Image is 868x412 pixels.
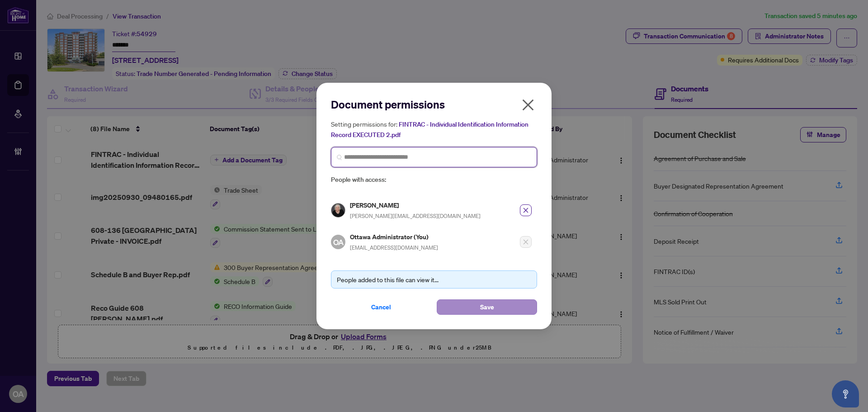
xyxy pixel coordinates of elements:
span: Save [480,300,494,314]
span: FINTRAC - Individual Identification Information Record EXECUTED 2.pdf [331,120,528,139]
img: Profile Icon [331,204,345,217]
h5: Setting permissions for: [331,119,537,140]
button: Cancel [331,299,431,315]
span: close [523,207,529,213]
h2: Document permissions [331,97,537,112]
span: [PERSON_NAME][EMAIL_ADDRESS][DOMAIN_NAME] [350,213,481,219]
span: [EMAIL_ADDRESS][DOMAIN_NAME] [350,244,438,251]
span: OA [333,236,344,248]
h5: Ottawa Administrator (You) [350,232,438,242]
div: People added to this file can view it... [337,275,531,284]
h5: [PERSON_NAME] [350,200,481,210]
button: Open asap [832,380,859,407]
span: close [521,98,535,112]
span: People with access: [331,175,537,185]
button: Save [437,299,537,315]
span: Cancel [371,300,391,314]
img: search_icon [337,155,342,160]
